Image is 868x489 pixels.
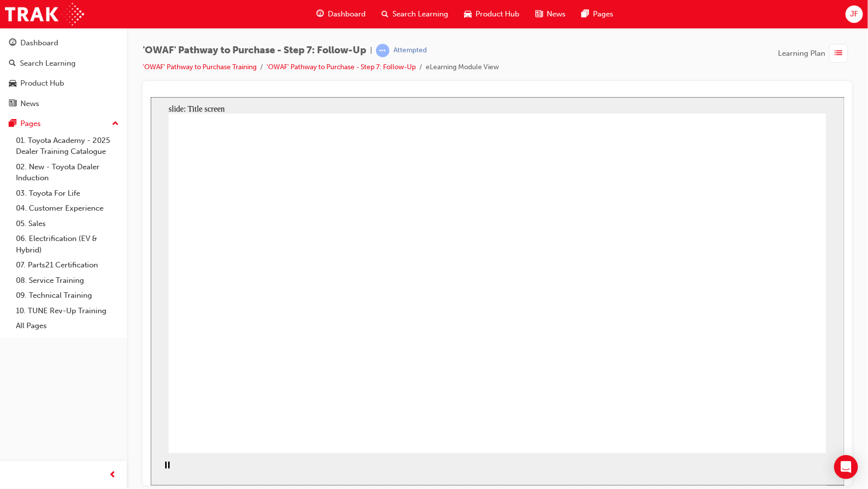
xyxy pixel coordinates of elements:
[850,8,858,20] span: JF
[143,45,366,56] span: 'OWAF' Pathway to Purchase - Step 7: Follow-Up
[5,356,22,388] div: playback controls
[778,48,825,59] span: Learning Plan
[143,63,257,71] a: 'OWAF' Pathway to Purchase Training
[12,303,123,319] a: 10. TUNE Rev-Up Training
[20,78,64,89] div: Product Hub
[9,79,16,88] span: car-icon
[4,34,123,52] a: Dashboard
[581,8,589,20] span: pages-icon
[4,74,123,93] a: Product Hub
[9,120,16,128] span: pages-icon
[778,44,852,63] button: Learning Plan
[109,469,117,482] span: prev-icon
[574,4,621,24] a: pages-iconPages
[12,318,123,334] a: All Pages
[547,8,566,20] span: News
[4,115,123,133] button: Pages
[456,4,527,24] a: car-iconProduct Hub
[12,159,123,186] a: 02. New - Toyota Dealer Induction
[4,54,123,73] a: Search Learning
[308,4,374,24] a: guage-iconDashboard
[370,45,372,56] span: |
[316,8,324,20] span: guage-icon
[535,8,543,20] span: news-icon
[5,3,84,25] img: Trak
[20,58,76,69] div: Search Learning
[835,47,843,60] span: list-icon
[12,257,123,273] a: 07. Parts21 Certification
[12,288,123,303] a: 09. Technical Training
[464,8,472,20] span: car-icon
[12,186,123,201] a: 03. Toyota For Life
[476,8,519,20] span: Product Hub
[393,46,427,55] div: Attempted
[20,37,58,49] div: Dashboard
[392,8,448,20] span: Search Learning
[9,39,16,48] span: guage-icon
[593,8,613,20] span: Pages
[4,95,123,113] a: News
[12,133,123,159] a: 01. Toyota Academy - 2025 Dealer Training Catalogue
[12,201,123,216] a: 04. Customer Experience
[374,4,456,24] a: search-iconSearch Learning
[426,62,499,73] li: eLearning Module View
[112,118,119,130] span: up-icon
[376,44,389,57] span: learningRecordVerb_ATTEMPT-icon
[9,59,16,68] span: search-icon
[267,63,416,71] a: 'OWAF' Pathway to Purchase - Step 7: Follow-Up
[4,32,123,115] button: DashboardSearch LearningProduct HubNews
[527,4,574,24] a: news-iconNews
[20,98,39,110] div: News
[328,8,366,20] span: Dashboard
[834,455,858,479] div: Open Intercom Messenger
[12,216,123,232] a: 05. Sales
[9,100,16,109] span: news-icon
[20,118,41,129] div: Pages
[12,273,123,288] a: 08. Service Training
[12,231,123,257] a: 06. Electrification (EV & Hybrid)
[382,8,388,20] span: search-icon
[846,5,863,23] button: JF
[5,364,22,381] button: Pause (Ctrl+Alt+P)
